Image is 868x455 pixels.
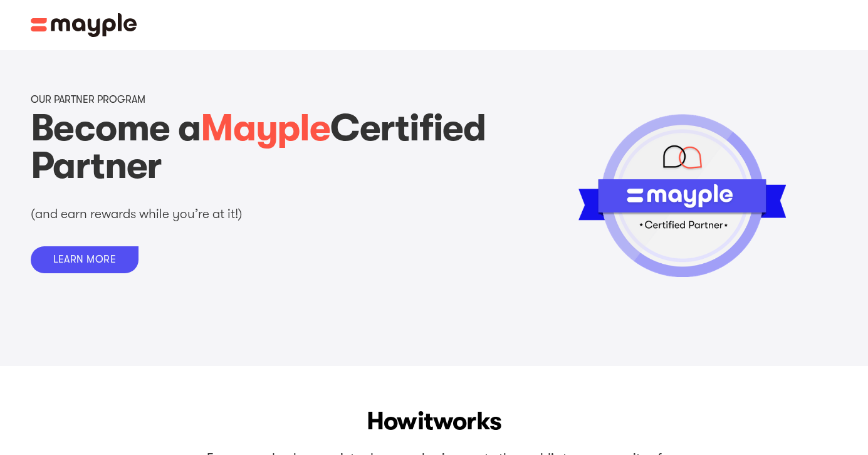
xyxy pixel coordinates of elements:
a: LEARN MORE [31,246,139,273]
h2: How works [10,404,858,439]
img: Mayple logo [31,13,137,37]
span: Mayple [201,107,330,150]
p: OUR PARTNER PROGRAM [31,94,145,106]
p: (and earn rewards while you’re at it!) [31,205,357,223]
div: LEARN MORE [53,254,117,266]
h1: Become a Certified Partner [31,110,497,185]
span: it [417,407,433,436]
